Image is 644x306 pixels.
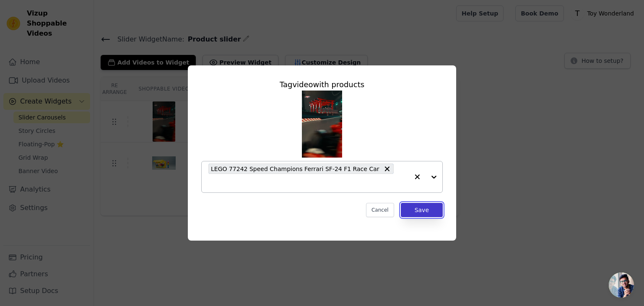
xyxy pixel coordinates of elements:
img: tn-281566f74b084c509bfabb28b9db1da7.png [302,91,342,158]
button: Cancel [366,203,394,217]
div: Tag video with products [201,79,443,91]
button: Save [401,203,443,217]
div: Open chat [609,272,634,298]
span: LEGO 77242 Speed Champions Ferrari SF-24 F1 Race Car [211,164,379,174]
